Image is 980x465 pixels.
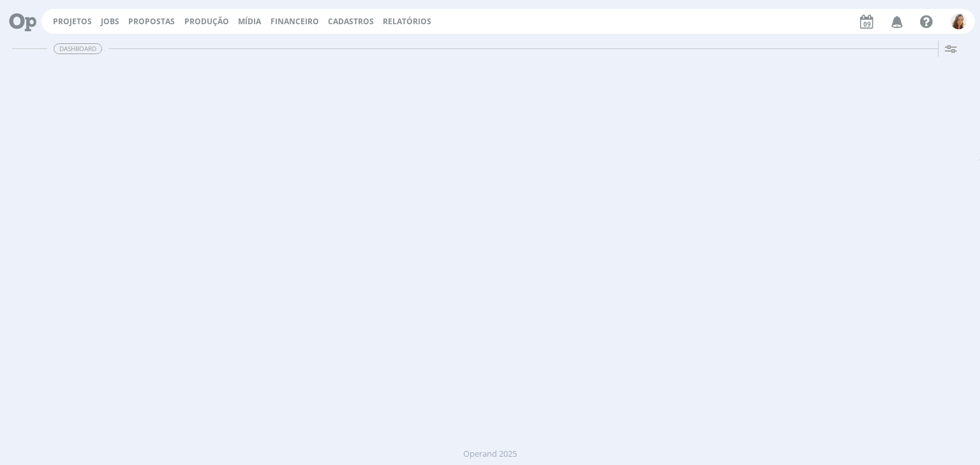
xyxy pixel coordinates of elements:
[950,10,967,32] button: V
[101,16,119,27] a: Jobs
[267,17,323,27] button: Financeiro
[184,16,229,27] a: Produção
[271,16,319,27] a: Financeiro
[97,17,123,27] button: Jobs
[328,16,374,27] span: Cadastros
[124,17,179,27] button: Propostas
[54,43,102,54] span: Dashboard
[49,17,96,27] button: Projetos
[53,16,92,27] a: Projetos
[324,17,378,27] button: Cadastros
[383,16,431,27] a: Relatórios
[379,17,435,27] button: Relatórios
[181,17,233,27] button: Produção
[951,13,967,29] img: V
[238,16,261,27] a: Mídia
[128,16,175,27] span: Propostas
[234,17,265,27] button: Mídia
